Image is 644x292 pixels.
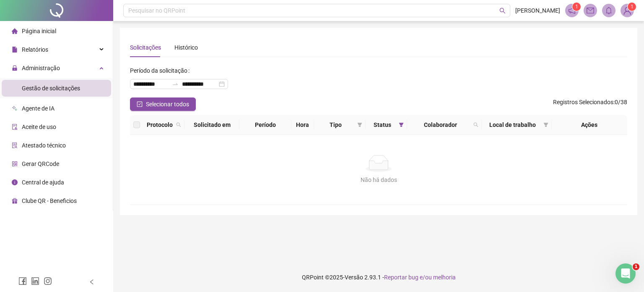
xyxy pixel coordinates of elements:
[130,43,161,52] div: Solicitações
[356,118,364,131] span: filter
[22,46,48,53] span: Relatórios
[369,120,395,129] span: Status
[399,122,404,127] span: filter
[22,179,64,186] span: Central de ajuda
[130,97,196,111] button: Selecionar todos
[22,124,56,130] span: Aceite de uso
[631,4,634,10] span: 1
[12,198,18,204] span: gift
[130,64,193,77] label: Período da solicitação
[146,100,189,109] span: Selecionar todos
[542,118,550,131] span: filter
[555,120,624,129] div: Ações
[172,81,179,87] span: swap-right
[18,277,27,285] span: facebook
[621,4,634,17] img: 94862
[12,28,18,34] span: home
[174,43,198,52] div: Histórico
[113,263,644,292] footer: QRPoint © 2025 - 2.93.1 -
[22,142,66,149] span: Atestado técnico
[615,263,636,284] iframe: Intercom live chat
[410,120,470,129] span: Colaborador
[147,120,173,129] span: Protocolo
[345,274,363,281] span: Versão
[31,277,39,285] span: linkedin
[12,47,18,53] span: file
[317,120,354,129] span: Tipo
[22,197,77,204] span: Clube QR - Beneficios
[174,118,183,131] span: search
[575,4,578,10] span: 1
[184,115,239,135] th: Solicitado em
[239,115,291,135] th: Período
[397,118,405,131] span: filter
[485,120,540,129] span: Local de trabalho
[89,279,95,285] span: left
[44,277,52,285] span: instagram
[12,142,18,148] span: solution
[384,274,456,281] span: Reportar bug e/ou melhoria
[543,122,548,127] span: filter
[22,85,80,92] span: Gestão de solicitações
[12,124,18,130] span: audit
[587,7,594,14] span: mail
[605,7,613,14] span: bell
[553,97,627,111] span: : 0 / 38
[22,105,55,112] span: Agente de IA
[357,122,362,127] span: filter
[553,99,613,105] span: Registros Selecionados
[22,160,59,167] span: Gerar QRCode
[472,118,480,131] span: search
[22,28,56,34] span: Página inicial
[473,122,478,127] span: search
[176,122,181,127] span: search
[137,101,143,107] span: check-square
[515,6,560,15] span: [PERSON_NAME]
[12,179,18,185] span: info-circle
[140,175,617,184] div: Não há dados
[568,7,576,14] span: notification
[572,3,581,11] sup: 1
[12,65,18,71] span: lock
[12,161,18,167] span: qrcode
[291,115,314,135] th: Hora
[633,263,639,270] span: 1
[172,81,179,87] span: to
[22,65,60,71] span: Administração
[499,8,506,14] span: search
[628,3,636,11] sup: Atualize o seu contato no menu Meus Dados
